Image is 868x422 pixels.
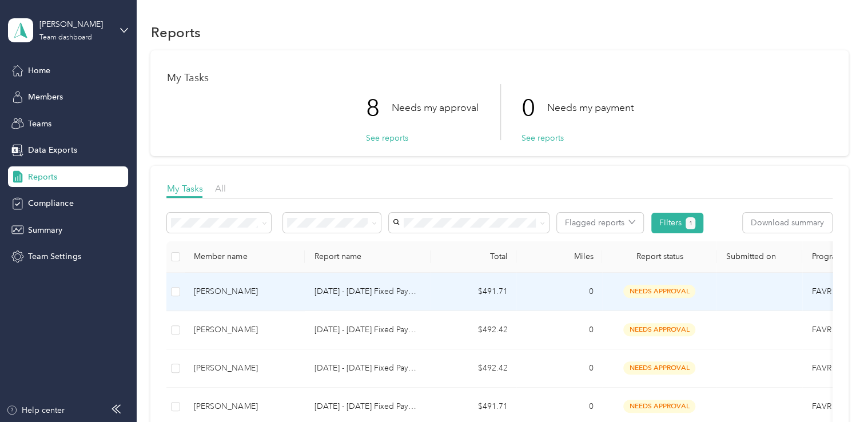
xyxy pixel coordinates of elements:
[150,26,200,38] h1: Reports
[521,84,547,132] p: 0
[623,361,695,375] span: needs approval
[623,323,695,336] span: needs approval
[28,171,57,183] span: Reports
[185,241,305,273] th: Member name
[623,285,695,298] span: needs approval
[28,224,62,236] span: Summary
[28,250,81,262] span: Team Settings
[521,132,563,144] button: See reports
[651,213,703,233] button: Filters1
[516,349,602,388] td: 0
[391,101,478,115] p: Needs my approval
[547,101,633,115] p: Needs my payment
[28,91,63,103] span: Members
[28,118,51,130] span: Teams
[557,213,643,233] button: Flagged reports
[194,362,296,375] div: [PERSON_NAME]
[431,273,516,311] td: $491.71
[6,404,65,416] button: Help center
[525,252,593,261] div: Miles
[365,132,408,144] button: See reports
[611,252,707,261] span: Report status
[431,311,516,349] td: $492.42
[431,349,516,388] td: $492.42
[28,197,73,209] span: Compliance
[194,285,296,298] div: [PERSON_NAME]
[214,183,225,194] span: All
[516,311,602,349] td: 0
[365,84,391,132] p: 8
[314,285,421,298] p: [DATE] - [DATE] Fixed Payment
[743,213,832,233] button: Download summary
[194,324,296,336] div: [PERSON_NAME]
[166,72,832,84] h1: My Tasks
[39,18,111,30] div: [PERSON_NAME]
[716,241,802,273] th: Submitted on
[516,273,602,311] td: 0
[804,358,868,422] iframe: Everlance-gr Chat Button Frame
[314,400,421,413] p: [DATE] - [DATE] Fixed Payment
[688,218,692,229] span: 1
[686,217,695,229] button: 1
[194,252,296,261] div: Member name
[623,400,695,413] span: needs approval
[194,400,296,413] div: [PERSON_NAME]
[166,183,202,194] span: My Tasks
[28,144,77,156] span: Data Exports
[28,65,50,77] span: Home
[39,34,92,41] div: Team dashboard
[305,241,431,273] th: Report name
[440,252,507,261] div: Total
[314,324,421,336] p: [DATE] - [DATE] Fixed Payment
[314,362,421,375] p: [DATE] - [DATE] Fixed Payment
